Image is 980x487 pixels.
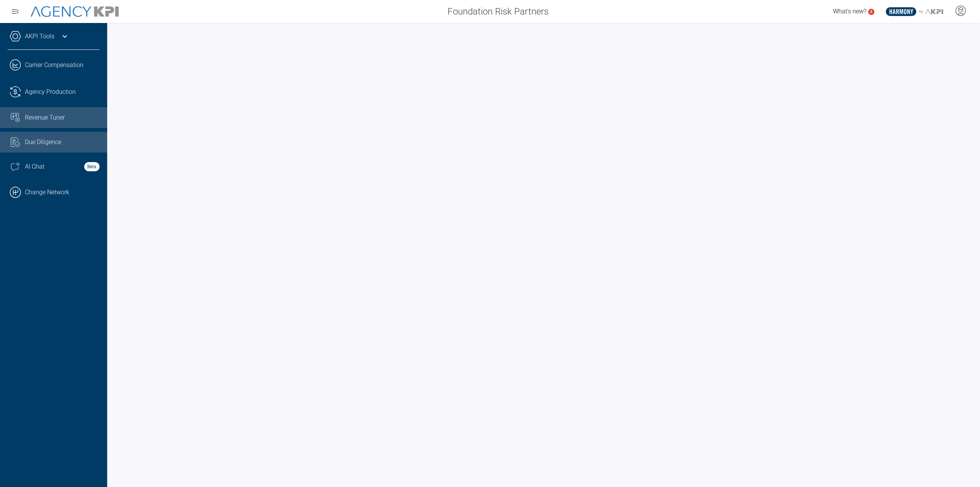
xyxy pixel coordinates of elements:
span: What's new? [833,8,866,15]
a: AKPI Tools [25,32,54,41]
span: Agency Production [25,87,76,97]
img: AgencyKPI [31,6,119,17]
span: Foundation Risk Partners [448,5,549,18]
text: 5 [870,10,872,14]
span: AI Chat [25,162,44,171]
a: 5 [868,9,874,15]
span: Revenue Tuner [25,113,65,122]
span: Due Diligence [25,138,61,147]
strong: Beta [84,162,100,171]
